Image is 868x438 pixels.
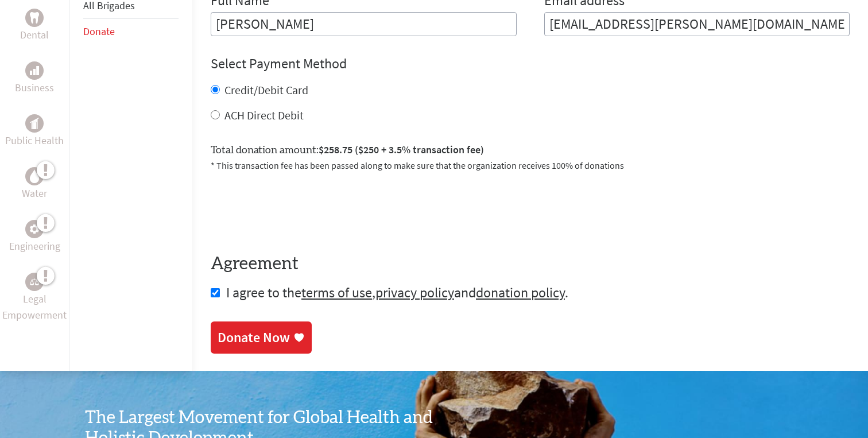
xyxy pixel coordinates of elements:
[22,185,47,201] p: Water
[226,284,568,301] span: I agree to the , and .
[224,83,308,97] label: Credit/Debit Card
[20,27,49,43] p: Dental
[30,278,39,285] img: Legal Empowerment
[211,158,850,172] p: * This transaction fee has been passed along to make sure that the organization receives 100% of ...
[25,220,44,238] div: Engineering
[25,273,44,291] div: Legal Empowerment
[30,118,39,129] img: Public Health
[375,284,454,301] a: privacy policy
[2,291,67,323] p: Legal Empowerment
[211,142,484,158] label: Total donation amount:
[22,167,47,201] a: WaterWater
[211,254,850,274] h4: Agreement
[211,321,312,354] a: Donate Now
[2,273,67,323] a: Legal EmpowermentLegal Empowerment
[9,238,60,254] p: Engineering
[301,284,372,301] a: terms of use
[83,25,115,38] a: Donate
[83,19,179,44] li: Donate
[319,143,484,156] span: $258.75 ($250 + 3.5% transaction fee)
[211,55,850,73] h4: Select Payment Method
[15,80,54,96] p: Business
[211,12,517,36] input: Enter Full Name
[30,66,39,75] img: Business
[9,220,60,254] a: EngineeringEngineering
[5,133,64,149] p: Public Health
[15,61,54,96] a: BusinessBusiness
[30,13,39,24] img: Dental
[544,12,850,36] input: Your Email
[20,9,49,43] a: DentalDental
[211,186,385,231] iframe: reCAPTCHA
[218,328,290,347] div: Donate Now
[30,170,39,183] img: Water
[224,108,304,122] label: ACH Direct Debit
[25,167,44,185] div: Water
[5,114,64,149] a: Public HealthPublic Health
[30,224,39,234] img: Engineering
[25,61,44,80] div: Business
[25,114,44,133] div: Public Health
[476,284,565,301] a: donation policy
[25,9,44,27] div: Dental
